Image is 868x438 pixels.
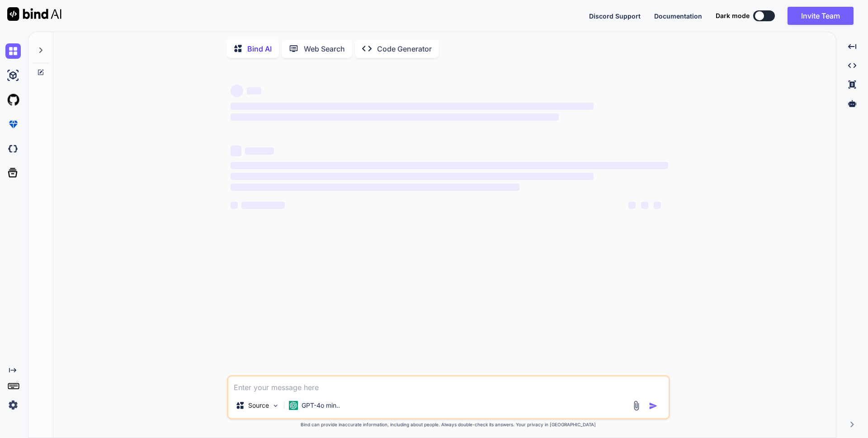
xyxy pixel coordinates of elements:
span: ‌ [231,146,241,156]
img: icon [649,401,658,410]
span: ‌ [654,202,661,209]
span: Dark mode [716,11,750,20]
img: GPT-4o mini [289,401,298,410]
span: ‌ [231,103,594,110]
span: ‌ [247,87,261,94]
p: Web Search [304,43,345,54]
span: ‌ [231,184,519,191]
span: ‌ [231,202,238,209]
img: attachment [631,400,642,411]
img: Bind AI [7,7,61,21]
span: ‌ [231,113,559,121]
img: darkCloudIdeIcon [5,141,21,156]
img: chat [5,43,21,59]
p: Code Generator [377,43,432,54]
p: Bind AI [247,43,272,54]
button: Invite Team [788,7,854,25]
p: GPT-4o min.. [302,401,340,410]
span: ‌ [231,162,668,169]
button: Documentation [654,11,702,21]
span: Documentation [654,12,702,20]
span: ‌ [641,202,648,209]
img: githubLight [5,92,21,108]
span: ‌ [628,202,636,209]
span: ‌ [245,147,274,155]
span: Discord Support [589,12,641,20]
span: ‌ [231,173,594,180]
p: Bind can provide inaccurate information, including about people. Always double-check its answers.... [227,421,670,428]
img: premium [5,117,21,132]
img: Pick Models [272,402,279,410]
img: settings [5,397,21,413]
p: Source [248,401,269,410]
button: Discord Support [589,11,641,21]
img: ai-studio [5,68,21,83]
span: ‌ [241,202,285,209]
span: ‌ [231,85,243,97]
